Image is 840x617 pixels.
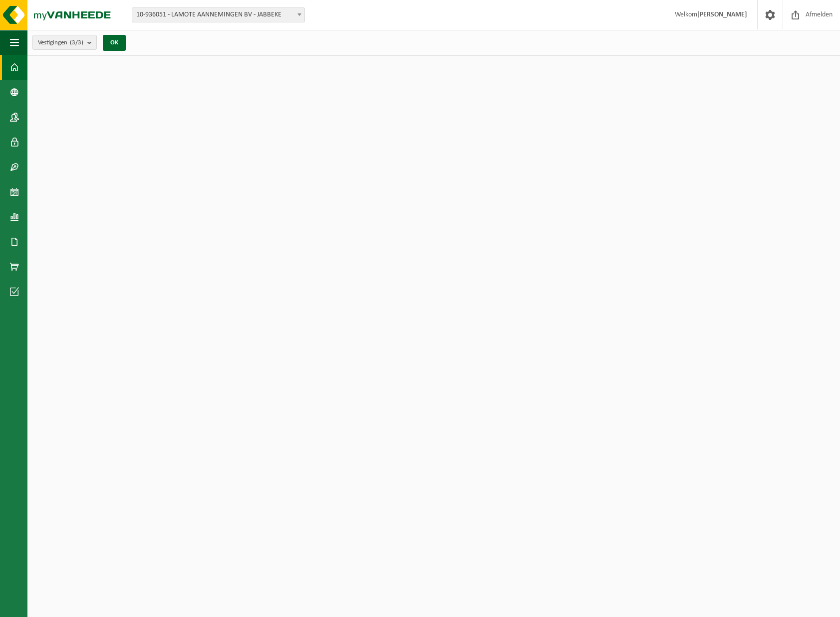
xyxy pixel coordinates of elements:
button: OK [103,35,126,51]
span: 10-936051 - LAMOTE AANNEMINGEN BV - JABBEKE [132,8,304,22]
count: (3/3) [70,39,83,46]
span: 10-936051 - LAMOTE AANNEMINGEN BV - JABBEKE [132,7,305,22]
span: Vestigingen [38,35,83,50]
button: Vestigingen(3/3) [32,35,97,50]
strong: [PERSON_NAME] [697,11,747,18]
